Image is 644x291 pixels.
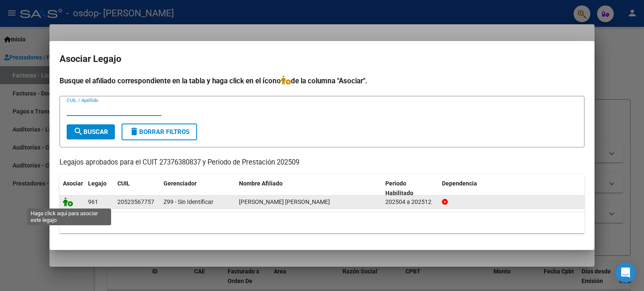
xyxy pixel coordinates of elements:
datatable-header-cell: CUIL [114,175,160,202]
span: Nombre Afiliado [239,180,283,187]
mat-icon: delete [129,126,139,136]
div: 202504 a 202512 [385,197,435,207]
datatable-header-cell: Dependencia [439,175,585,202]
span: CUIL [117,180,130,187]
span: 961 [88,198,98,205]
h2: Asociar Legajo [60,51,584,67]
button: Borrar Filtros [122,124,197,140]
datatable-header-cell: Legajo [85,175,114,202]
div: Open Intercom Messenger [615,263,636,283]
div: 1 registros [60,212,584,233]
p: Legajos aprobados para el CUIT 27376380837 y Período de Prestación 202509 [60,157,584,168]
span: Z99 - Sin Identificar [164,198,213,205]
mat-icon: search [73,126,83,136]
datatable-header-cell: Periodo Habilitado [382,175,439,202]
span: LOPEZ FERREYRA THOMAS ISAIAS [239,198,330,205]
span: Buscar [73,128,108,136]
datatable-header-cell: Gerenciador [160,175,236,202]
button: Buscar [67,124,115,139]
h4: Busque el afiliado correspondiente en la tabla y haga click en el ícono de la columna "Asociar". [60,75,584,86]
span: Gerenciador [164,180,197,187]
span: Asociar [63,180,83,187]
span: Periodo Habilitado [385,180,413,196]
span: Borrar Filtros [129,128,190,136]
datatable-header-cell: Asociar [60,175,85,202]
span: Dependencia [442,180,477,187]
div: 20523567757 [117,197,154,207]
datatable-header-cell: Nombre Afiliado [236,175,382,202]
span: Legajo [88,180,106,187]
